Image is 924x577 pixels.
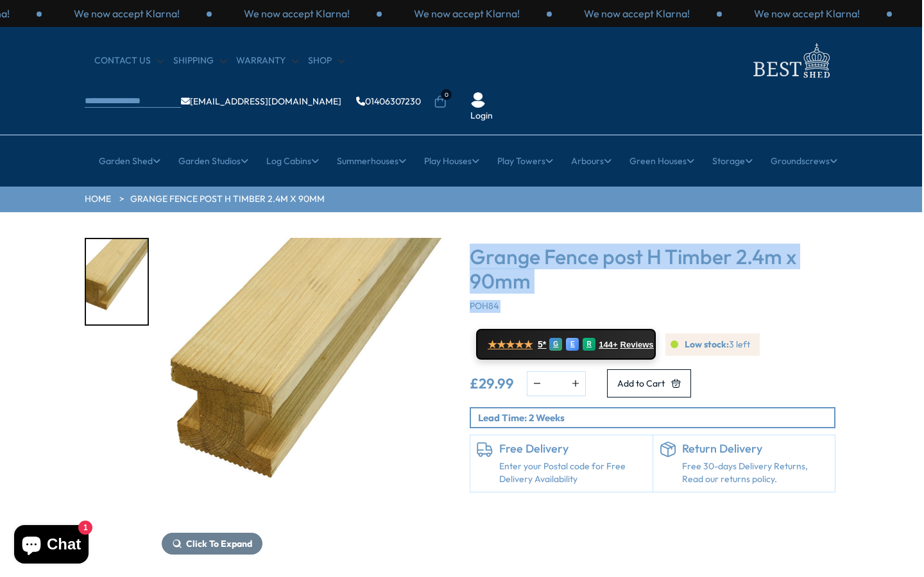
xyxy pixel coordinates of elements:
h6: Free Delivery [499,442,646,456]
div: 1 / 1 [85,238,149,326]
img: logo [746,40,835,81]
a: Login [470,110,493,122]
p: Free 30-days Delivery Returns, Read our returns policy. [682,460,829,485]
button: Add to Cart [607,369,691,397]
div: 3 left [665,333,760,356]
a: HOME [85,193,111,206]
a: Green Houses [629,145,694,177]
p: We now accept Klarna! [584,6,690,21]
a: Storage [712,145,753,177]
a: CONTACT US [94,54,164,67]
img: Fence post H Timber 2.4m x 90mm - Best Shed [162,238,450,526]
span: Add to Cart [617,379,665,388]
p: Lead Time: 2 Weeks [478,411,834,424]
a: Grange Fence post H Timber 2.4m x 90mm [130,193,325,206]
span: Reviews [620,340,654,350]
a: Garden Studios [178,145,248,177]
a: ★★★★★ 5* G E R 144+ Reviews [476,329,656,360]
p: We now accept Klarna! [754,6,860,21]
inbox-online-store-chat: Shopify online store chat [10,525,92,567]
h6: Return Delivery [682,442,829,456]
div: R [583,338,595,351]
span: 0 [441,89,452,100]
a: 0 [434,96,447,108]
p: We now accept Klarna! [414,6,520,21]
a: Groundscrews [771,145,837,177]
button: Click To Expand [162,533,262,555]
div: 1 / 3 [552,6,722,21]
a: Log Cabins [266,145,319,177]
a: Enter your Postal code for Free Delivery Availability [499,460,646,485]
a: Garden Shed [99,145,160,177]
a: Shop [308,54,345,67]
h3: Grange Fence post H Timber 2.4m x 90mm [470,244,835,294]
a: Summerhouses [337,145,406,177]
span: Click To Expand [186,538,252,549]
b: Low stock: [685,339,729,351]
span: 144+ [599,340,617,350]
div: 2 / 3 [722,6,892,21]
span: POH84 [470,300,499,312]
span: ★★★★★ [488,339,533,351]
a: Arbours [571,145,612,177]
div: G [549,338,562,351]
img: POH64CutOutImage_1_2515e61d-28a1-45b6-bff8-3083dad94c4c_200x200.jpg [86,239,148,324]
div: 1 / 3 [42,6,212,21]
ins: £29.99 [470,376,514,390]
div: 2 / 3 [212,6,382,21]
a: Play Houses [424,145,479,177]
a: 01406307230 [356,97,421,106]
a: Shipping [173,54,227,67]
div: 3 / 3 [382,6,552,21]
a: Play Towers [497,145,553,177]
a: Warranty [236,54,298,67]
p: We now accept Klarna! [244,6,350,21]
img: User Icon [470,92,486,108]
div: E [566,338,579,351]
a: [EMAIL_ADDRESS][DOMAIN_NAME] [181,97,341,106]
p: We now accept Klarna! [74,6,180,21]
div: 1 / 1 [162,238,450,555]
